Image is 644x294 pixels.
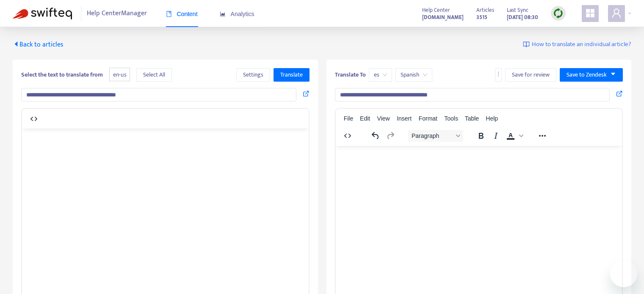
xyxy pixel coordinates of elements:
button: Settings [236,68,270,82]
span: Content [166,11,198,17]
span: es [374,69,387,81]
span: Help Center [422,5,450,15]
button: Italic [489,130,503,142]
iframe: Botón para iniciar la ventana de mensajería [610,260,637,287]
span: Edit [360,115,370,122]
span: Tools [444,115,458,122]
b: Select the text to translate from [21,70,103,80]
img: Swifteq [13,8,72,19]
span: caret-left [13,41,19,47]
span: Select All [143,70,165,80]
button: more [495,68,502,82]
span: book [166,11,172,17]
span: user [611,8,622,18]
strong: [DATE] 08:30 [507,13,538,22]
a: [DOMAIN_NAME] [422,12,464,22]
span: Help [486,115,498,122]
span: How to translate an individual article? [532,40,631,49]
span: more [495,71,501,77]
button: Undo [368,130,383,142]
span: Insert [397,115,412,122]
button: Select All [136,68,172,82]
span: File [344,115,354,122]
span: Paragraph [412,132,453,139]
img: sync.dc5367851b00ba804db3.png [553,8,564,19]
span: View [377,115,390,122]
img: image-link [523,41,530,48]
span: Translate [280,70,303,80]
span: Back to articles [13,39,64,50]
span: Table [465,115,479,122]
span: Help Center Manager [87,5,147,22]
span: Settings [243,70,263,80]
button: Translate [274,68,310,82]
strong: 3515 [476,13,487,22]
span: Format [419,115,437,122]
span: Save to Zendesk [567,70,607,80]
button: Save for review [505,68,556,82]
span: Save for review [512,70,550,80]
button: Reveal or hide additional toolbar items [535,130,550,142]
button: Bold [474,130,488,142]
span: area-chart [220,11,226,17]
span: Spanish [401,69,427,81]
span: appstore [585,8,595,18]
button: Block Paragraph [408,130,463,142]
b: Translate To [335,70,366,80]
span: Articles [476,5,494,15]
div: Text color Black [503,130,525,142]
button: Save to Zendeskcaret-down [560,68,623,82]
span: en-us [109,68,130,82]
strong: [DOMAIN_NAME] [422,13,464,22]
a: How to translate an individual article? [523,40,631,49]
button: Redo [383,130,398,142]
span: Analytics [220,11,254,17]
span: Last Sync [507,5,528,15]
span: caret-down [610,71,616,77]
